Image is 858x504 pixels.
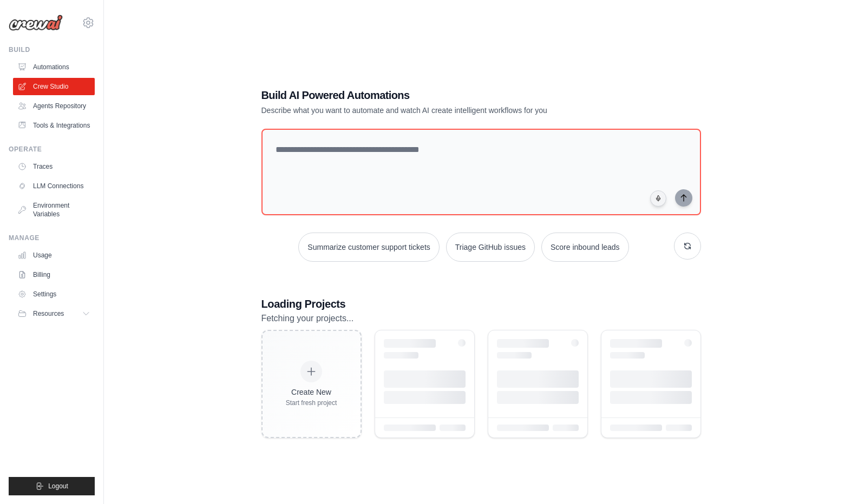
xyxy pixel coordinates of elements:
div: Start fresh project [286,399,337,407]
a: Settings [13,286,95,303]
a: Billing [13,266,95,283]
button: Get new suggestions [674,233,701,260]
div: Operate [9,145,95,154]
p: Fetching your projects... [261,311,701,326]
a: Automations [13,58,95,76]
h3: Loading Projects [261,296,701,311]
a: LLM Connections [13,177,95,195]
button: Score inbound leads [541,233,629,262]
a: Usage [13,247,95,264]
button: Summarize customer support tickets [298,233,439,262]
span: Resources [33,309,64,318]
div: Create New [286,387,337,397]
button: Triage GitHub issues [446,233,535,262]
button: Logout [9,477,95,495]
a: Crew Studio [13,78,95,95]
span: Logout [48,482,68,490]
h1: Build AI Powered Automations [261,88,625,103]
a: Traces [13,158,95,175]
div: Manage [9,234,95,242]
button: Click to speak your automation idea [650,190,666,207]
a: Environment Variables [13,197,95,223]
a: Agents Repository [13,97,95,115]
p: Describe what you want to automate and watch AI create intelligent workflows for you [261,105,625,116]
div: Build [9,45,95,54]
img: Logo [9,15,63,31]
a: Tools & Integrations [13,117,95,134]
button: Resources [13,305,95,322]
